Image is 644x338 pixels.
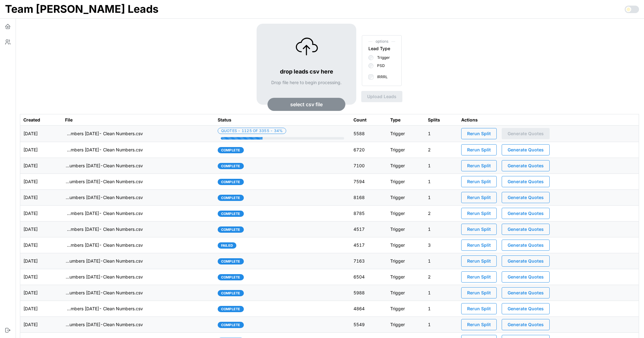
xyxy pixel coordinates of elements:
[425,142,458,158] td: 2
[425,158,458,174] td: 1
[20,237,62,253] td: [DATE]
[425,126,458,142] td: 1
[425,190,458,206] td: 1
[467,224,491,235] span: Rerun Split
[508,128,544,139] span: Generate Quotes
[221,163,240,169] span: complete
[62,114,214,126] th: File
[221,243,233,248] span: failed
[502,271,550,283] button: Generate Quotes
[467,176,491,187] span: Rerun Split
[20,253,62,269] td: [DATE]
[502,319,550,330] button: Generate Quotes
[65,306,143,312] p: imports/[PERSON_NAME]/1754056760519-TU Master List With Numbers [DATE]- Clean Numbers.csv
[373,55,390,60] label: Trigger
[508,176,544,187] span: Generate Quotes
[65,321,143,328] p: imports/[PERSON_NAME]/1753974580802-TU Master List With Numbers [DATE]-Clean Numbers.csv
[508,303,544,314] span: Generate Quotes
[20,317,62,333] td: [DATE]
[350,158,387,174] td: 7100
[502,287,550,298] button: Generate Quotes
[387,221,425,237] td: Trigger
[221,274,240,280] span: complete
[65,179,143,185] p: imports/[PERSON_NAME]/1755002477184-TU Master List With Numbers [DATE]-Clean Numbers.csv
[458,114,639,126] th: Actions
[502,255,550,267] button: Generate Quotes
[221,211,240,217] span: complete
[368,39,395,45] span: options
[425,206,458,221] td: 2
[508,240,544,250] span: Generate Quotes
[350,221,387,237] td: 4517
[502,160,550,171] button: Generate Quotes
[221,306,240,312] span: complete
[215,114,350,126] th: Status
[502,224,550,235] button: Generate Quotes
[425,317,458,333] td: 1
[65,210,143,217] p: imports/[PERSON_NAME]/1754663328317-TU Master List With Numbers [DATE]- Clean Numbers.csv
[461,192,497,203] button: Rerun Split
[508,319,544,330] span: Generate Quotes
[502,144,550,155] button: Generate Quotes
[461,271,497,283] button: Rerun Split
[508,160,544,171] span: Generate Quotes
[350,301,387,317] td: 4864
[508,224,544,235] span: Generate Quotes
[467,145,491,155] span: Rerun Split
[221,147,240,153] span: complete
[461,240,497,251] button: Rerun Split
[461,319,497,330] button: Rerun Split
[65,163,143,169] p: imports/[PERSON_NAME]/1755092422460-TU Master List With Numbers [DATE]-Clean Numbers.csv
[461,255,497,267] button: Rerun Split
[467,319,491,330] span: Rerun Split
[350,126,387,142] td: 5588
[387,174,425,190] td: Trigger
[425,253,458,269] td: 1
[387,269,425,285] td: Trigger
[425,174,458,190] td: 1
[5,2,159,16] h1: Team [PERSON_NAME] Leads
[387,317,425,333] td: Trigger
[502,176,550,187] button: Generate Quotes
[350,317,387,333] td: 5549
[508,288,544,298] span: Generate Quotes
[65,258,143,264] p: imports/[PERSON_NAME]/1754489307140-TU Master List With Numbers [DATE]-Clean Numbers.csv
[387,285,425,301] td: Trigger
[65,194,143,201] p: imports/[PERSON_NAME]/1754914923095-TU Master List With Numbers [DATE]-Clean Numbers.csv
[65,147,143,153] p: imports/[PERSON_NAME]/1755180402020-TU Master List With Numbers [DATE]- Clean Numbers.csv
[387,190,425,206] td: Trigger
[425,237,458,253] td: 3
[508,192,544,203] span: Generate Quotes
[350,269,387,285] td: 6504
[20,174,62,190] td: [DATE]
[350,174,387,190] td: 7594
[502,192,550,203] button: Generate Quotes
[508,272,544,282] span: Generate Quotes
[350,253,387,269] td: 7163
[20,269,62,285] td: [DATE]
[221,290,240,296] span: complete
[20,126,62,142] td: [DATE]
[425,269,458,285] td: 2
[461,208,497,219] button: Rerun Split
[387,114,425,126] th: Type
[350,114,387,126] th: Count
[368,45,390,52] div: Lead Type
[508,145,544,155] span: Generate Quotes
[461,224,497,235] button: Rerun Split
[221,128,283,134] p: Quotes - 1125 of 3355 - 34%
[373,63,385,68] label: PSD
[221,259,240,264] span: complete
[20,221,62,237] td: [DATE]
[65,131,143,137] p: imports/[PERSON_NAME]/1755267304807-TU Master List With Numbers [DATE]- Clean Numbers.csv
[387,253,425,269] td: Trigger
[467,160,491,171] span: Rerun Split
[467,303,491,314] span: Rerun Split
[467,192,491,203] span: Rerun Split
[350,237,387,253] td: 4517
[467,272,491,282] span: Rerun Split
[20,285,62,301] td: [DATE]
[20,114,62,126] th: Created
[20,142,62,158] td: [DATE]
[350,142,387,158] td: 6720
